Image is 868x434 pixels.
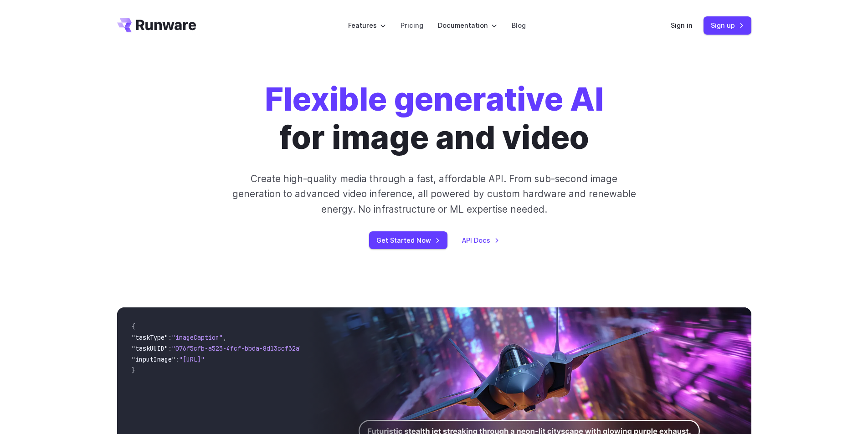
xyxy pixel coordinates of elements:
span: } [132,366,135,374]
strong: Flexible generative AI [265,80,604,118]
span: "imageCaption" [172,333,223,342]
a: Get Started Now [369,231,447,249]
a: Pricing [401,20,423,31]
span: "076f5cfb-a523-4fcf-bbda-8d13ccf32a75" [172,344,310,352]
label: Features [348,20,386,31]
span: "inputImage" [132,355,175,363]
span: { [132,322,135,331]
span: : [168,333,172,342]
a: Sign in [671,20,693,31]
a: Blog [512,20,526,31]
a: Go to / [117,18,196,32]
a: Sign up [704,16,751,34]
span: , [223,333,226,342]
p: Create high-quality media through a fast, affordable API. From sub-second image generation to adv... [231,171,637,217]
span: "taskUUID" [132,344,168,352]
span: "[URL]" [179,355,205,363]
h1: for image and video [265,80,604,157]
span: "taskType" [132,333,168,342]
span: : [168,344,172,352]
label: Documentation [438,20,497,31]
a: API Docs [462,235,499,245]
span: : [175,355,179,363]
